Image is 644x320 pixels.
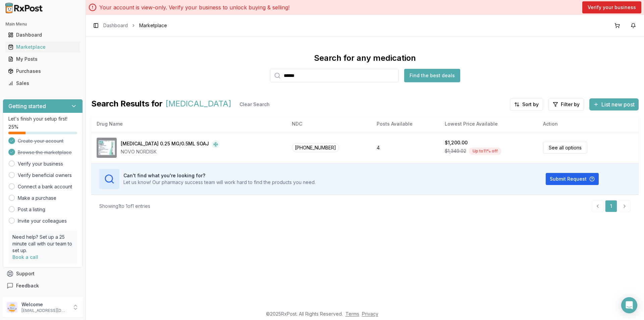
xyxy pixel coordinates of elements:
p: Need help? Set up a 25 minute call with our team to set up. [12,234,73,254]
div: Marketplace [8,44,77,50]
th: Action [538,116,639,132]
p: Let us know! Our pharmacy success team will work hard to find the products you need. [123,179,316,186]
p: [EMAIL_ADDRESS][DOMAIN_NAME] [21,308,68,313]
a: List new post [589,102,639,108]
span: [PHONE_NUMBER] [292,143,339,152]
a: Verify beneficial owners [18,172,72,179]
div: Showing 1 to 1 of 1 entries [99,203,150,210]
span: $1,349.02 [445,148,466,154]
span: 25 % [8,124,18,130]
th: Lowest Price Available [439,116,538,132]
img: RxPost Logo [3,3,46,13]
button: Filter by [548,98,584,110]
span: Feedback [16,282,39,289]
div: Up to 11 % off [469,147,501,155]
th: NDC [286,116,371,132]
div: $1,200.00 [445,139,468,146]
th: Posts Available [371,116,439,132]
a: Privacy [362,311,378,317]
a: Connect a bank account [18,183,72,190]
span: Create your account [18,138,63,144]
nav: pagination [592,200,631,212]
button: Sort by [510,98,543,110]
div: Purchases [8,68,77,75]
button: Verify your business [582,1,641,13]
a: Purchases [5,65,80,77]
a: Dashboard [5,29,80,41]
td: 4 [371,132,439,163]
a: Sales [5,77,80,89]
h2: Main Menu [5,21,80,27]
h3: Can't find what you're looking for? [123,172,316,179]
h3: Getting started [8,102,46,110]
a: Make a purchase [18,195,56,201]
a: My Posts [5,53,80,65]
div: Open Intercom Messenger [621,297,637,313]
a: Post a listing [18,206,45,213]
a: Book a call [12,254,38,260]
span: Search Results for [91,98,163,110]
a: Verify your business [18,161,63,167]
img: Wegovy 0.25 MG/0.5ML SOAJ [97,138,117,158]
button: List new post [589,98,639,110]
span: [MEDICAL_DATA] [165,98,231,110]
span: Browse the marketplace [18,149,72,156]
button: Feedback [3,280,83,292]
a: Dashboard [103,22,128,29]
div: Search for any medication [314,53,416,63]
div: My Posts [8,56,77,62]
p: Your account is view-only. Verify your business to unlock buying & selling! [99,3,289,11]
a: Terms [345,311,359,317]
div: Dashboard [8,32,77,38]
a: 1 [605,200,617,212]
button: My Posts [3,54,83,64]
div: NOVO NORDISK [121,148,220,155]
button: Dashboard [3,30,83,40]
span: Filter by [561,101,580,108]
th: Drug Name [91,116,286,132]
button: Purchases [3,66,83,77]
button: Find the best deals [404,69,460,82]
button: Marketplace [3,42,83,52]
button: Clear Search [234,98,275,110]
p: Let's finish your setup first! [8,116,77,122]
button: Submit Request [546,173,599,185]
span: Sort by [522,101,539,108]
a: See all options [543,142,587,153]
a: Marketplace [5,41,80,53]
button: Sales [3,78,83,89]
img: User avatar [7,302,17,313]
p: Welcome [21,301,68,308]
a: Invite your colleagues [18,218,67,224]
div: [MEDICAL_DATA] 0.25 MG/0.5ML SOAJ [121,140,209,148]
nav: breadcrumb [103,22,167,29]
span: List new post [601,100,635,108]
span: Marketplace [139,22,167,29]
div: Sales [8,80,77,87]
button: Support [3,268,83,280]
